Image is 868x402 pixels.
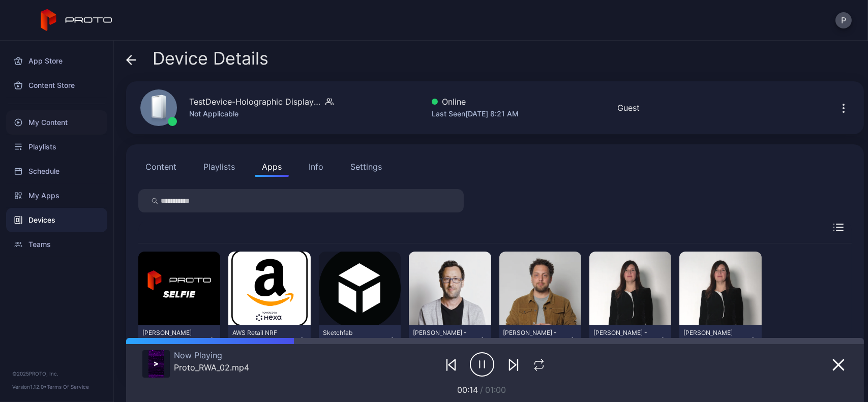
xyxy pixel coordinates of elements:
div: Last Seen [DATE] 8:21 AM [432,108,519,120]
div: TestDevice-Holographic Display-[GEOGRAPHIC_DATA]-500West-Showcase [189,96,321,108]
button: [PERSON_NAME] - (Accenture)[DATE] [503,329,577,354]
a: App Store [6,49,107,73]
div: Guest [617,102,640,114]
button: P [835,12,852,28]
a: Devices [6,208,107,232]
span: / [481,385,484,395]
a: Playlists [6,135,107,159]
button: Content [138,157,184,177]
button: AWS Retail NRF demo[DATE] [232,329,306,354]
a: Teams [6,232,107,257]
a: Terms Of Service [47,384,89,390]
div: Proto_RWA_02.mp4 [174,362,249,373]
span: Version 1.12.0 • [12,384,47,390]
div: Raffi K - (Accenture) [503,329,559,345]
button: Sketchfab[DATE] [323,329,397,354]
div: David Nussbaum - (Accenture) [413,329,469,345]
button: Info [302,157,331,177]
div: AWS Retail NRF demo [232,329,288,345]
a: My Content [6,110,107,135]
a: Content Store [6,73,107,98]
button: Apps [255,157,289,177]
div: Online [432,96,519,108]
button: Settings [343,157,389,177]
div: Mair - (Accenture) [593,329,649,345]
button: [PERSON_NAME] App[DATE] [142,329,216,354]
div: Not Applicable [189,108,334,120]
div: © 2025 PROTO, Inc. [12,369,101,378]
div: Now Playing [174,350,249,360]
div: Mair Accenture - (Accenture) [683,329,739,345]
span: Device Details [153,49,268,68]
div: David Selfie App [142,329,198,345]
button: [PERSON_NAME] Accenture - (Accenture)[DATE] [683,329,757,354]
button: [PERSON_NAME] - (Accenture)[DATE] [413,329,487,354]
button: [PERSON_NAME] - (Accenture)[DATE] [593,329,667,354]
span: 01:00 [486,385,506,395]
div: Settings [350,161,382,173]
span: 00:14 [458,385,478,395]
button: Playlists [196,157,242,177]
div: Sketchfab [323,329,379,337]
a: Schedule [6,159,107,183]
a: My Apps [6,183,107,208]
div: Info [309,161,323,173]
